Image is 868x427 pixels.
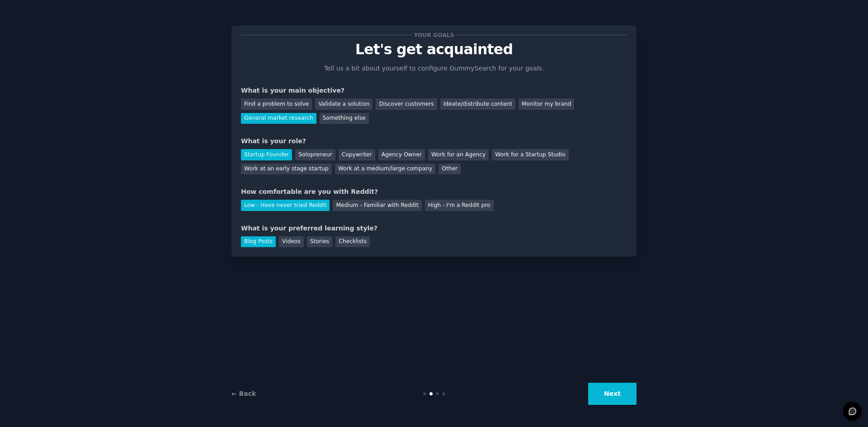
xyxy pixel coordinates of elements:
[295,149,335,160] div: Solopreneur
[412,30,456,40] span: Your goals
[378,149,425,160] div: Agency Owner
[320,64,548,73] p: Tell us a bit about yourself to configure GummySearch for your goals.
[339,149,375,160] div: Copywriter
[241,164,332,175] div: Work at an early stage startup
[376,99,437,110] div: Discover customers
[492,149,568,160] div: Work for a Startup Studio
[231,390,256,397] a: ← Back
[241,113,316,124] div: General market research
[241,99,312,110] div: Find a problem to solve
[279,236,304,248] div: Videos
[241,200,330,211] div: Low - Have never tried Reddit
[519,99,574,110] div: Monitor my brand
[440,99,515,110] div: Ideate/distribute content
[241,224,627,233] div: What is your preferred learning style?
[307,236,332,248] div: Stories
[241,187,627,197] div: How comfortable are you with Reddit?
[428,149,489,160] div: Work for an Agency
[315,99,373,110] div: Validate a solution
[241,236,276,248] div: Blog Posts
[241,86,627,95] div: What is your main objective?
[425,200,494,211] div: High - I'm a Reddit pro
[241,42,627,57] p: Let's get acquainted
[335,164,435,175] div: Work at a medium/large company
[335,236,370,248] div: Checklists
[320,113,369,124] div: Something else
[241,136,627,146] div: What is your role?
[439,164,461,175] div: Other
[333,200,421,211] div: Medium - Familiar with Reddit
[241,149,292,160] div: Startup Founder
[588,383,637,405] button: Next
